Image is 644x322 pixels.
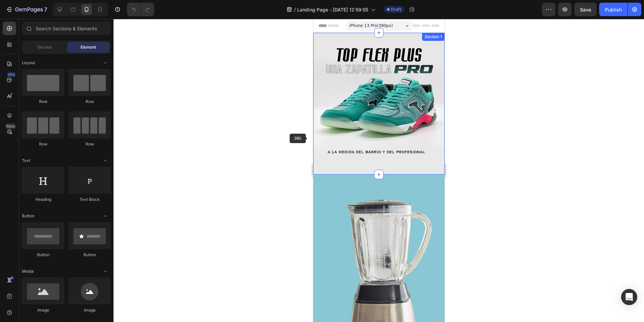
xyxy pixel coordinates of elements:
span: Media [22,268,34,274]
div: Row [68,99,111,105]
input: Search Sections & Elements [22,22,111,35]
span: Draft [391,6,401,12]
div: Text Block [68,196,111,203]
div: Button [22,252,64,258]
button: Publish [599,3,627,16]
span: Toggle open [100,155,111,166]
span: Text [22,158,30,164]
iframe: Design area [313,19,445,322]
div: Beta [5,124,16,129]
div: Publish [605,6,622,13]
span: Element [80,44,96,50]
span: Toggle open [100,211,111,221]
div: Image [68,307,111,313]
div: Row [68,141,111,147]
div: Image [22,307,64,313]
span: Layout [22,60,35,66]
div: Button [68,252,111,258]
div: Open Intercom Messenger [621,289,637,305]
p: 7 [44,5,47,14]
span: 390 [290,134,306,143]
span: Section [37,44,52,50]
span: Toggle open [100,57,111,68]
div: Row [22,99,64,105]
span: Toggle open [100,266,111,277]
span: / [294,6,296,13]
button: Save [574,3,597,16]
span: Save [580,7,591,12]
div: Heading [22,196,64,203]
button: 7 [3,3,50,16]
div: Undo/Redo [127,3,154,16]
div: Row [22,141,64,147]
span: Button [22,213,34,219]
span: Landing Page - [DATE] 12:59:55 [297,6,368,13]
div: 450 [6,72,16,77]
